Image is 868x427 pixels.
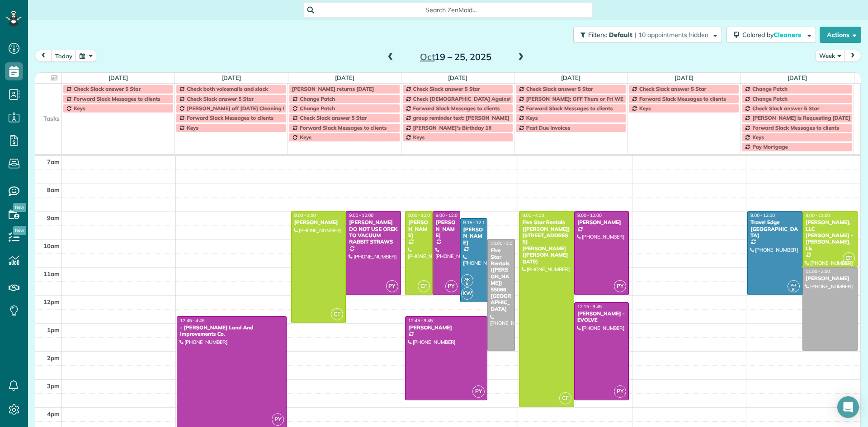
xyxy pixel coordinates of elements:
[418,280,430,292] span: CF
[349,212,373,218] span: 9:00 - 12:00
[569,27,722,43] a: Filters: Default | 10 appointments hidden
[187,124,198,131] span: Keys
[74,95,160,102] span: Forward Slack Messages to clients
[413,95,544,102] span: Check [DEMOGRAPHIC_DATA] Against Spreadsheet
[292,85,374,92] span: [PERSON_NAME] returns [DATE]
[526,114,538,121] span: Keys
[47,214,60,221] span: 9am
[573,27,722,43] button: Filters: Default | 10 appointments hidden
[386,280,398,292] span: PY
[294,212,316,218] span: 9:00 - 1:00
[47,326,60,333] span: 1pm
[843,252,855,264] span: CF
[179,324,284,338] div: - [PERSON_NAME] Land And Improvements Co.
[413,134,425,141] span: Keys
[639,85,706,92] span: Check Slack answer 5 Star
[820,27,861,43] button: Actions
[788,74,807,81] a: [DATE]
[180,318,204,324] span: 12:45 - 4:45
[526,105,613,112] span: Forward Slack Messages to clients
[791,282,796,287] span: AR
[639,105,651,112] span: Keys
[74,105,85,112] span: Keys
[43,242,60,249] span: 10am
[635,31,708,39] span: | 10 appointments hidden
[522,219,571,265] div: Five Star Rentals ([PERSON_NAME]) [STREET_ADDRESS][PERSON_NAME] ([PERSON_NAME] GATE)
[51,50,76,62] button: today
[187,95,254,102] span: Check Slack answer 5 Star
[491,240,515,246] span: 10:00 - 2:00
[639,95,726,102] span: Forward Slack Messages to clients
[742,31,804,39] span: Colored by
[561,74,580,81] a: [DATE]
[436,212,460,218] span: 9:00 - 12:00
[300,105,335,112] span: Change Patch
[399,52,512,62] h2: 19 – 25, 2025
[408,219,430,239] div: [PERSON_NAME]
[108,74,128,81] a: [DATE]
[752,134,764,141] span: Keys
[526,95,636,102] span: [PERSON_NAME]: OFF Thurs or Fri WEEKLY
[331,308,343,320] span: CF
[463,220,488,225] span: 9:15 - 12:15
[420,51,435,62] span: Oct
[408,324,485,331] div: [PERSON_NAME]
[294,219,344,225] div: [PERSON_NAME]
[752,85,788,92] span: Change Patch
[750,212,775,218] span: 9:00 - 12:00
[815,50,845,62] button: Week
[522,212,544,218] span: 9:00 - 4:00
[577,310,627,324] div: [PERSON_NAME] - EVOLVE
[577,212,602,218] span: 9:00 - 12:00
[47,354,60,361] span: 2pm
[13,203,26,212] span: New
[47,410,60,418] span: 4pm
[464,277,470,282] span: AR
[35,50,52,62] button: prev
[726,27,816,43] button: Colored byCleaners
[272,413,284,426] span: PY
[609,31,633,39] span: Default
[752,105,819,112] span: Check Slack answer 5 Star
[806,212,830,218] span: 9:00 - 11:00
[335,74,354,81] a: [DATE]
[752,124,839,131] span: Forward Slack Messages to clients
[300,114,367,121] span: Check Slack answer 5 Star
[805,219,855,252] div: [PERSON_NAME], LLC [PERSON_NAME] - [PERSON_NAME], Llc
[577,219,627,225] div: [PERSON_NAME]
[806,268,830,274] span: 11:00 - 2:00
[472,385,485,398] span: PY
[752,95,788,102] span: Change Patch
[349,219,398,245] div: [PERSON_NAME] DO NOT USE OREK TO VACUUM RABBIT STRAWS
[675,74,694,81] a: [DATE]
[805,275,855,282] div: [PERSON_NAME]
[559,392,571,404] span: CF
[187,85,268,92] span: Check both voicemails and slack
[614,280,626,292] span: PY
[187,105,311,112] span: [PERSON_NAME] off [DATE] Cleaning Restaurant
[222,74,241,81] a: [DATE]
[844,50,861,62] button: next
[47,158,60,165] span: 7am
[408,318,433,324] span: 12:45 - 3:45
[788,286,799,294] small: 6
[526,85,593,92] span: Check Slack answer 5 Star
[43,270,60,277] span: 11am
[490,247,512,312] div: Five Star Rentals ([PERSON_NAME]) 55066 [GEOGRAPHIC_DATA]
[588,31,607,39] span: Filters:
[47,186,60,193] span: 8am
[300,124,387,131] span: Forward Slack Messages to clients
[750,219,800,239] div: Travel Edge [GEOGRAPHIC_DATA]
[408,212,433,218] span: 9:00 - 12:00
[300,134,311,141] span: Keys
[435,219,458,239] div: [PERSON_NAME]
[445,280,458,292] span: PY
[461,287,473,300] span: KW
[526,124,571,131] span: Past Due Invoices
[774,31,802,39] span: Cleaners
[462,279,473,288] small: 6
[463,226,485,246] div: [PERSON_NAME]
[74,85,141,92] span: Check Slack answer 5 Star
[187,114,274,121] span: Forward Slack Messages to clients
[614,385,626,398] span: PY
